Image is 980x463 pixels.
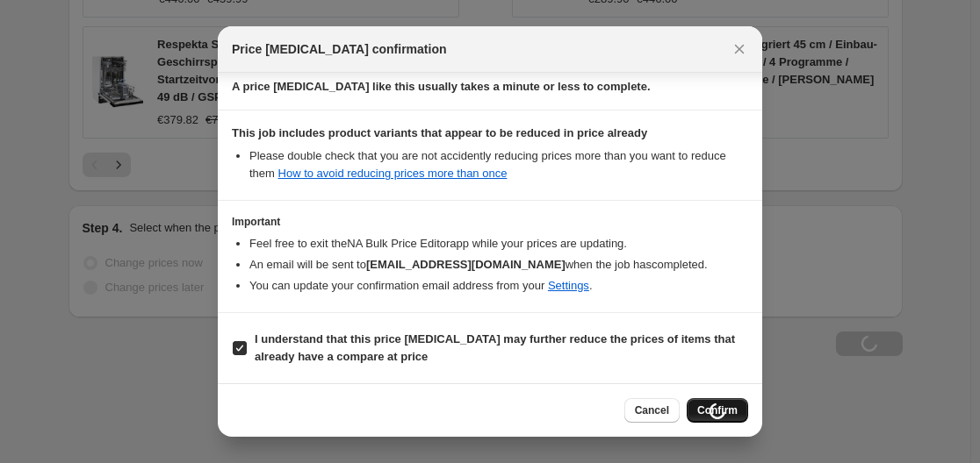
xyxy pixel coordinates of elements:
b: A price [MEDICAL_DATA] like this usually takes a minute or less to complete. [232,80,651,93]
button: Cancel [624,398,680,423]
span: Price [MEDICAL_DATA] confirmation [232,40,447,58]
b: This job includes product variants that appear to be reduced in price already [232,126,647,139]
a: Settings [548,279,589,292]
li: You can update your confirmation email address from your . [249,277,748,295]
a: How to avoid reducing prices more than once [278,167,508,180]
b: I understand that this price [MEDICAL_DATA] may further reduce the prices of items that already h... [255,332,735,363]
h3: Important [232,215,748,229]
button: Close [727,37,752,61]
li: An email will be sent to when the job has completed . [249,256,748,274]
li: Feel free to exit the NA Bulk Price Editor app while your prices are updating. [249,235,748,253]
b: [EMAIL_ADDRESS][DOMAIN_NAME] [366,258,566,271]
li: Please double check that you are not accidently reducing prices more than you want to reduce them [249,147,748,182]
span: Cancel [635,403,669,417]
